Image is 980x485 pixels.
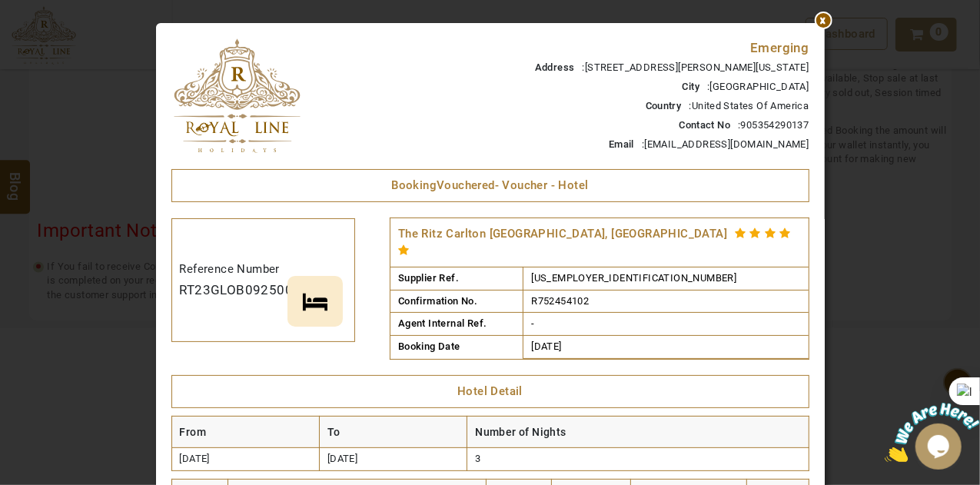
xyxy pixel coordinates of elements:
[638,100,689,111] span: Country
[675,81,708,92] span: City
[398,227,727,241] span: The Ritz Carlton [GEOGRAPHIC_DATA], [GEOGRAPHIC_DATA]
[180,282,317,297] span: RT23GLOB092500174
[710,81,809,92] span: [GEOGRAPHIC_DATA]
[390,267,523,291] td: Supplier Ref.
[180,262,280,276] span: Reference Number
[303,290,327,314] img: bed.png
[531,272,736,284] span: [US_EMPLOYER_IDENTIFICATION_NUMBER]
[374,135,809,154] li: :
[601,138,642,150] span: Email
[180,453,210,464] span: [DATE]
[457,384,523,398] span: Hotel Detail
[437,178,495,192] span: Vouchered
[374,77,809,96] li: :
[390,290,523,313] td: Confirmation No.
[585,61,809,73] span: [STREET_ADDRESS][PERSON_NAME][US_STATE]
[475,453,480,464] span: 3
[374,96,809,115] li: :
[750,40,809,55] span: Emerging
[327,453,357,464] span: [DATE]
[531,295,589,307] span: R752454102
[692,100,809,111] span: United States Of America
[531,317,534,329] span: -
[741,119,809,131] span: 905354290137
[374,115,809,135] li: :
[171,38,303,154] img: logo
[171,169,809,202] td: Booking - Voucher - Hotel
[390,335,523,358] td: Booking Date
[527,61,583,73] span: Address
[885,389,980,462] iframe: chat widget
[644,138,809,150] span: [EMAIL_ADDRESS][DOMAIN_NAME]
[398,317,487,329] span: Agent Internal Ref.
[531,340,561,352] span: [DATE]
[319,416,467,447] th: To
[467,416,809,447] th: Number of Nights
[671,119,738,131] span: Contact No
[374,58,809,77] li: :
[171,416,319,447] th: From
